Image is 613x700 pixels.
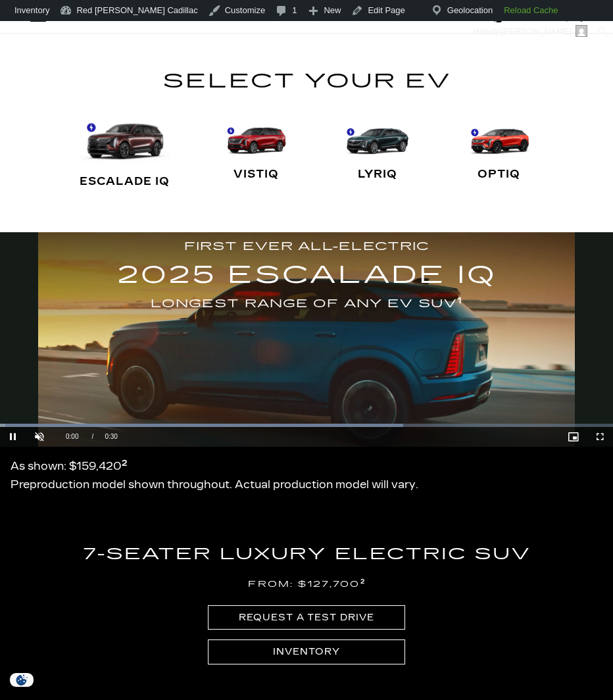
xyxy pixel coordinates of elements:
h5: LONGEST RANGE OF ANY EV SUV [117,295,496,313]
span: / [91,433,93,440]
span: From: $127,700 [80,568,533,591]
a: OPTIQ OPTIQ [465,114,533,193]
span: 0:00 [66,427,78,447]
a: Howdy,[PERSON_NAME] [469,21,593,42]
img: Opt-Out Icon [7,673,37,687]
h3: 7-SEATER LUXURY ELECTRIC SUV [80,541,533,591]
span: [PERSON_NAME] [501,26,572,36]
a: 2 [360,578,365,585]
a: Inventory [208,639,405,664]
a: VISTIQ VISTIQ [222,114,291,193]
strong: Reload Cache [504,5,558,15]
h5: FIRST EVER ALL-ELECTRIC [117,238,496,256]
a: REQUEST A TEST DRIVE [208,605,405,630]
section: Click to Open Cookie Consent Modal [7,673,37,687]
p: As shown: $159,420 Preproduction model shown throughout. Actual production model will vary. [11,457,418,494]
a: LYRIQ LYRIQ [343,114,412,193]
a: ESCALADE IQ ESCALADE IQ [80,108,170,201]
a: 2 [122,459,128,468]
h2: SELECT YOUR EV [80,65,533,98]
button: Unmute [26,427,53,447]
a: 1 [457,295,462,305]
h1: 2025 ESCALADE IQ [117,256,496,295]
button: Picture-in-Picture [560,427,587,447]
span: 0:30 [105,427,117,447]
a: Red Noland Cadillac, Inc. [120,11,323,22]
button: Fullscreen [587,427,613,447]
